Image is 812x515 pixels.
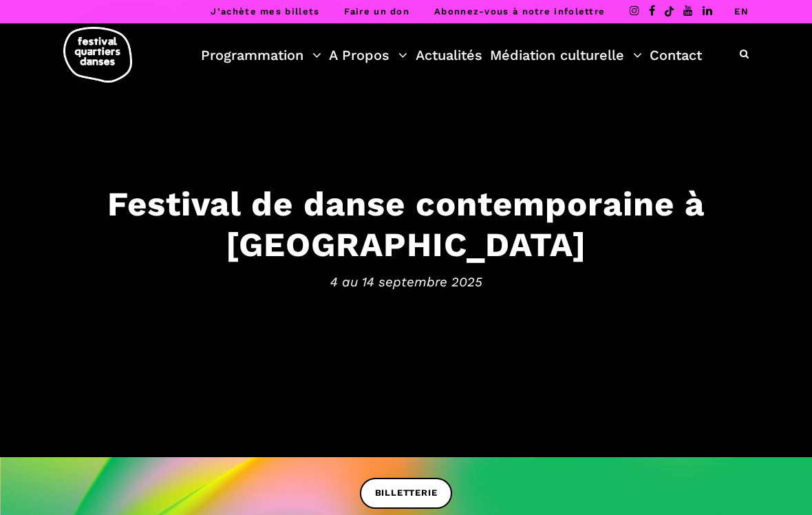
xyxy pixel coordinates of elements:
[734,6,749,17] a: EN
[329,43,407,67] a: A Propos
[375,486,438,501] span: BILLETTERIE
[201,43,321,67] a: Programmation
[63,27,132,83] img: logo-fqd-med
[344,6,409,17] a: Faire un don
[416,43,482,67] a: Actualités
[490,43,642,67] a: Médiation culturelle
[360,478,453,509] a: BILLETTERIE
[211,6,319,17] a: J’achète mes billets
[650,43,702,67] a: Contact
[434,6,605,17] a: Abonnez-vous à notre infolettre
[14,184,798,265] h3: Festival de danse contemporaine à [GEOGRAPHIC_DATA]
[14,272,798,293] span: 4 au 14 septembre 2025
